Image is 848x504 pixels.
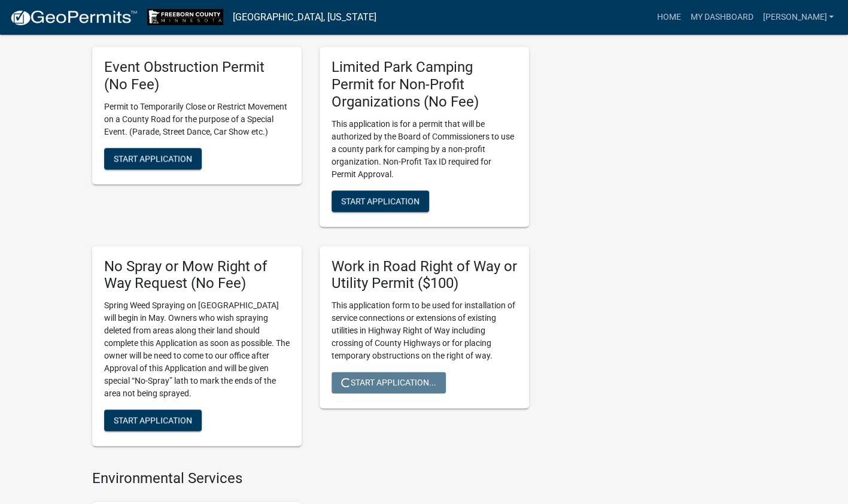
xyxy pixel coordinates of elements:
h5: Work in Road Right of Way or Utility Permit ($100) [332,258,517,293]
span: Start Application [341,196,420,205]
h5: No Spray or Mow Right of Way Request (No Fee) [104,258,290,293]
a: [GEOGRAPHIC_DATA], [US_STATE] [233,7,376,28]
a: Home [652,6,685,29]
p: This application form to be used for installation of service connections or extensions of existin... [332,299,517,362]
button: Start Application [104,409,202,431]
a: My Dashboard [685,6,758,29]
h4: Environmental Services [92,470,529,487]
button: Start Application... [332,372,446,393]
img: Freeborn County, Minnesota [147,9,223,25]
span: Start Application [114,415,192,425]
h5: Event Obstruction Permit (No Fee) [104,59,290,93]
button: Start Application [104,148,202,169]
span: Start Application [114,153,192,163]
p: Permit to Temporarily Close or Restrict Movement on a County Road for the purpose of a Special Ev... [104,101,290,138]
button: Start Application [332,190,429,212]
h5: Limited Park Camping Permit for Non-Profit Organizations (No Fee) [332,59,517,110]
p: This application is for a permit that will be authorized by the Board of Commissioners to use a c... [332,118,517,181]
p: Spring Weed Spraying on [GEOGRAPHIC_DATA] will begin in May. Owners who wish spraying deleted fro... [104,299,290,400]
span: Start Application... [341,378,436,387]
a: [PERSON_NAME] [758,6,838,29]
